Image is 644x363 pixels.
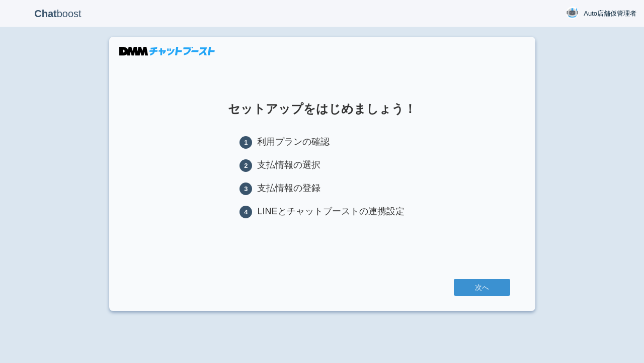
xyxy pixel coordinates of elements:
li: 支払情報の登録 [239,182,404,195]
span: 1 [239,136,252,149]
span: 3 [239,183,252,195]
li: 利用プランの確認 [239,136,404,149]
a: 次へ [454,279,510,296]
li: LINEとチャットブーストの連携設定 [239,205,404,218]
li: 支払情報の選択 [239,159,404,172]
img: DMMチャットブースト [119,47,215,55]
p: boost [8,1,108,26]
img: User Image [566,7,579,19]
h1: セットアップをはじめましょう！ [134,102,510,115]
b: Chat [34,8,56,19]
span: 4 [239,206,252,218]
span: Auto店舗仮管理者 [584,9,636,19]
span: 2 [239,159,252,172]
